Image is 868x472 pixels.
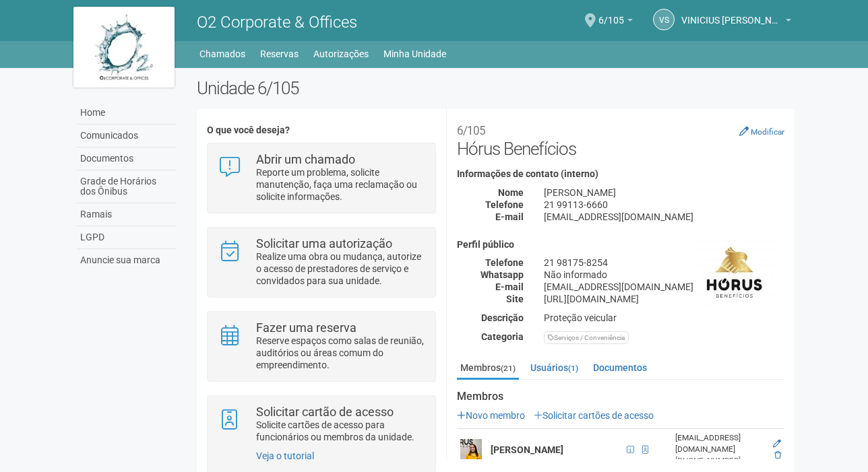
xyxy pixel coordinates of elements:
a: Solicitar cartão de acesso Solicite cartões de acesso para funcionários ou membros da unidade. [218,406,425,443]
h2: Hórus Benefícios [457,119,784,159]
a: Comunicados [77,125,177,147]
h4: O que você deseja? [207,125,435,135]
strong: Categoria [481,331,524,342]
strong: Solicitar cartão de acesso [256,405,394,419]
h4: Perfil público [457,240,784,250]
img: logo.jpg [73,7,175,88]
span: O2 Corporate & Offices [197,13,357,32]
a: Chamados [199,44,245,63]
strong: E-mail [495,211,524,222]
strong: Telefone [485,199,524,210]
div: 21 99113-6660 [534,199,795,211]
p: Solicite cartões de acesso para funcionários ou membros da unidade. [256,419,425,443]
img: business.png [697,240,774,307]
strong: Nome [498,187,524,198]
small: Modificar [751,127,784,137]
strong: [PERSON_NAME] [491,444,563,455]
a: VS [653,9,675,30]
a: Home [77,102,177,125]
h4: Informações de contato (interno) [457,169,784,179]
a: Novo membro [457,410,525,421]
strong: Descrição [481,312,524,323]
h2: Unidade 6/105 [197,78,795,98]
a: Excluir membro [774,450,781,460]
div: [EMAIL_ADDRESS][DOMAIN_NAME] [675,432,763,455]
a: Veja o tutorial [256,450,314,461]
strong: Solicitar uma autorização [256,236,392,250]
a: Fazer uma reserva Reserve espaços como salas de reunião, auditórios ou áreas comum do empreendime... [218,322,425,371]
a: Solicitar uma autorização Realize uma obra ou mudança, autorize o acesso de prestadores de serviç... [218,238,425,287]
div: 21 98175-8254 [534,257,795,269]
a: Documentos [590,358,650,378]
a: Autorizações [313,44,369,63]
img: user.png [460,439,482,461]
div: Proteção veicular [534,312,795,324]
p: Reserve espaços como salas de reunião, auditórios ou áreas comum do empreendimento. [256,335,425,371]
div: Não informado [534,269,795,281]
a: Modificar [739,126,784,137]
a: Membros(21) [457,358,519,380]
small: 6/105 [457,124,485,137]
strong: Telefone [485,257,524,268]
strong: Membros [457,391,784,403]
a: Reservas [260,44,299,63]
a: Documentos [77,147,177,170]
a: VINICIUS [PERSON_NAME] [PERSON_NAME] [681,17,791,28]
small: (1) [568,364,578,373]
span: 6/105 [598,2,624,26]
a: Abrir um chamado Reporte um problema, solicite manutenção, faça uma reclamação ou solicite inform... [218,154,425,203]
span: VINICIUS SANTOS DA ROCHA CORREA [681,2,782,26]
a: Grade de Horários dos Ônibus [77,170,177,203]
p: Reporte um problema, solicite manutenção, faça uma reclamação ou solicite informações. [256,166,425,203]
a: 6/105 [598,17,633,28]
div: Serviços / Conveniência [544,331,629,344]
a: Editar membro [773,439,781,448]
a: Minha Unidade [383,44,446,63]
p: Realize uma obra ou mudança, autorize o acesso de prestadores de serviço e convidados para sua un... [256,250,425,287]
div: [URL][DOMAIN_NAME] [534,293,795,305]
strong: E-mail [495,281,524,292]
div: [PHONE_NUMBER] [675,455,763,467]
strong: Whatsapp [480,269,524,280]
a: Anuncie sua marca [77,249,177,271]
a: LGPD [77,226,177,249]
div: [EMAIL_ADDRESS][DOMAIN_NAME] [534,211,795,223]
small: (21) [501,364,516,373]
strong: Fazer uma reserva [256,321,356,335]
a: Solicitar cartões de acesso [534,410,654,421]
div: [EMAIL_ADDRESS][DOMAIN_NAME] [534,281,795,293]
strong: Site [506,294,524,304]
strong: Abrir um chamado [256,152,355,166]
div: [PERSON_NAME] [534,187,795,199]
a: Usuários(1) [527,358,582,378]
a: Ramais [77,203,177,226]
